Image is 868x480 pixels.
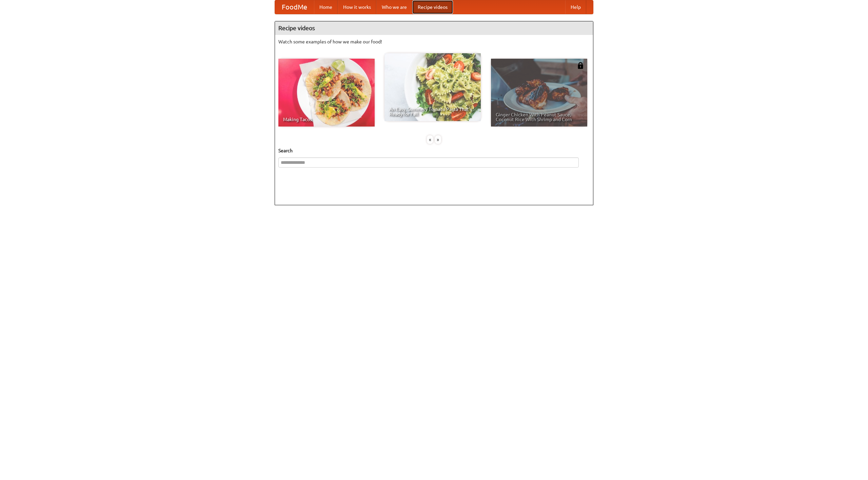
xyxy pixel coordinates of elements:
a: Help [565,0,586,14]
p: Watch some examples of how we make our food! [278,38,590,45]
a: How it works [338,0,376,14]
a: FoodMe [275,0,314,14]
a: Home [314,0,338,14]
a: Making Tacos [278,59,375,127]
h5: Search [278,147,590,154]
h4: Recipe videos [275,21,593,35]
a: An Easy, Summery Tomato Pasta That's Ready for Fall [384,53,481,121]
span: Making Tacos [283,117,370,122]
img: 483408.png [577,62,584,69]
div: » [435,135,441,144]
a: Recipe videos [412,0,453,14]
a: Who we are [376,0,412,14]
div: « [427,135,433,144]
span: An Easy, Summery Tomato Pasta That's Ready for Fall [389,107,476,116]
